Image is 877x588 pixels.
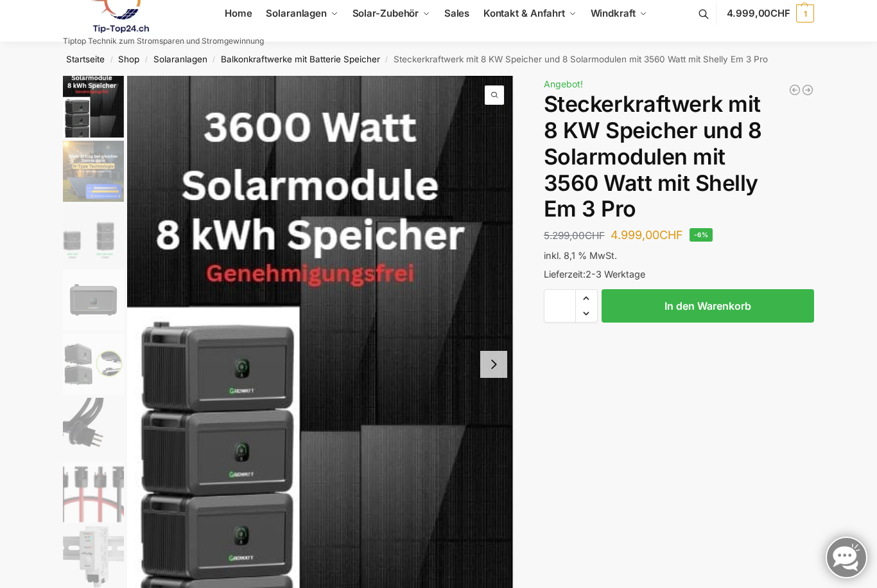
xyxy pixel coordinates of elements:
img: Anschlusskabel-3meter_schweizer-stecker [63,398,124,459]
span: Reduce quantity [576,305,597,322]
img: Noah_Growatt_2000 [63,334,124,395]
button: Next slide [480,351,507,378]
a: Shop [118,54,139,64]
span: CHF [770,7,790,19]
img: shelly [63,526,124,587]
input: Produktmenge [544,289,576,323]
li: 7 / 9 [60,460,124,524]
a: Solaranlagen [153,54,207,64]
img: 8kw-3600-watt-Collage.jpg [63,75,124,138]
span: Lieferzeit: [544,269,645,280]
img: Anschlusskabel_MC4 [63,462,124,523]
h1: Steckerkraftwerk mit 8 KW Speicher und 8 Solarmodulen mit 3560 Watt mit Shelly Em 3 Pro [544,91,814,222]
li: 2 / 9 [60,139,124,203]
span: -6% [690,228,713,242]
span: Solar-Zubehör [352,7,419,19]
span: 1 [796,4,814,22]
span: Kontakt & Anfahrt [483,7,565,19]
li: 6 / 9 [60,396,124,460]
span: / [139,55,153,65]
span: 2-3 Werktage [586,269,645,280]
span: / [105,55,118,65]
li: 4 / 9 [60,267,124,332]
a: Startseite [66,54,105,64]
button: In den Warenkorb [602,289,814,323]
a: Steckerkraftwerk mit 8 KW Speicher und 8 Solarmodulen mit 3600 Watt [801,84,814,96]
span: Sales [444,7,470,19]
li: 1 / 9 [60,75,124,139]
span: Solaranlagen [266,7,327,19]
span: 4.999,00 [727,7,790,19]
span: Increase quantity [576,290,597,307]
span: / [207,55,221,65]
img: solakon-balkonkraftwerk-890-800w-2-x-445wp-module-growatt-neo-800m-x-growatt-noah-2000-schuko-kab... [63,141,124,202]
span: / [380,55,394,65]
span: CHF [659,228,683,242]
bdi: 5.299,00 [544,229,605,242]
a: Balkonkraftwerke mit Batterie Speicher [221,54,380,64]
bdi: 4.999,00 [611,228,683,242]
iframe: Sicherer Rahmen für schnelle Bezahlvorgänge [541,330,817,405]
a: 900/600 mit 2,2 kWh Marstek Speicher [788,84,801,96]
li: 3 / 9 [60,203,124,267]
img: Growatt-NOAH-2000-flexible-erweiterung [63,205,124,266]
li: 5 / 9 [60,332,124,396]
p: Tiptop Technik zum Stromsparen und Stromgewinnung [63,37,264,45]
span: Windkraft [591,7,636,19]
img: growatt-noah2000-lifepo4-batteriemodul-2048wh-speicher-fuer-balkonkraftwerk [63,269,124,330]
span: CHF [585,229,605,242]
span: Angebot! [544,78,583,89]
nav: Breadcrumb [40,42,837,76]
span: inkl. 8,1 % MwSt. [544,250,617,261]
